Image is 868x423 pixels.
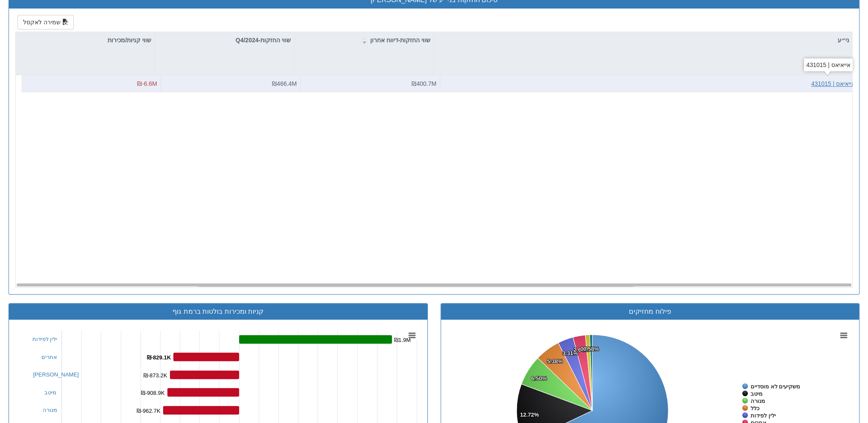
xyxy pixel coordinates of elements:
a: [PERSON_NAME] [33,371,79,378]
a: אחרים [41,354,57,360]
tspan: 3.31% [562,350,578,356]
div: שווי החזקות-דיווח אחרון [295,32,434,48]
span: ₪-6.6M [137,80,157,87]
tspan: 2.64% [573,347,589,353]
a: מנורה [43,407,57,413]
button: שמירה לאקסל [18,15,74,29]
button: אייאיאס | 431015 [811,79,855,88]
a: ילין לפידות [32,336,58,342]
tspan: ₪-873.2K [143,372,167,379]
a: מיטב [44,389,56,396]
tspan: 12.72% [520,411,539,418]
tspan: 5.38% [547,358,563,365]
div: ני״ע [434,32,853,48]
tspan: 0.58% [583,346,599,352]
tspan: ₪-908.9K [141,390,165,396]
tspan: מנורה [751,398,765,404]
h3: פילוח מחזיקים [447,308,853,315]
tspan: 0.92% [580,346,596,352]
h3: קניות ומכירות בולטות ברמת גוף [15,308,421,315]
tspan: משקיעים לא מוסדיים [751,383,800,390]
tspan: ₪-962.7K [137,408,161,414]
div: שווי קניות/מכירות [16,32,155,48]
tspan: כלל [751,405,760,411]
div: אייאיאס | 431015 [804,58,852,71]
tspan: ילין לפידות [751,412,776,419]
span: ₪400.7M [412,80,436,87]
span: ₪466.4M [272,80,297,87]
div: שווי החזקות-Q4/2024 [155,32,294,48]
tspan: 6.50% [531,375,547,382]
tspan: ₪-829.1K [147,354,171,361]
tspan: ₪1.9M [394,337,411,343]
tspan: מיטב [751,391,763,397]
